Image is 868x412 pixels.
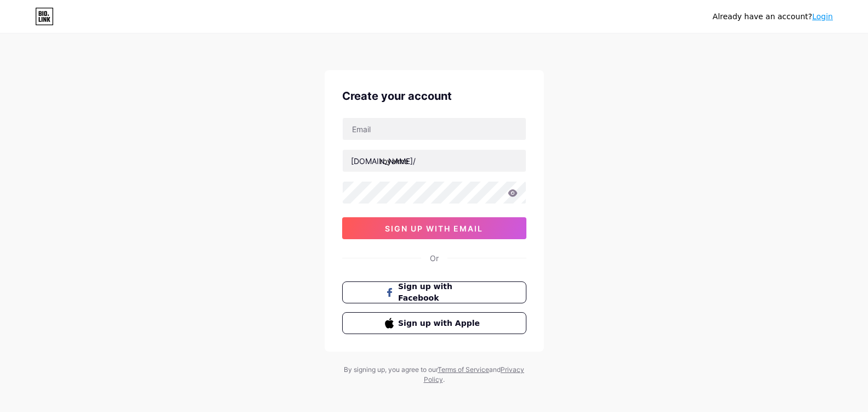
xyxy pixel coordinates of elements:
div: Or [430,252,439,264]
button: sign up with email [342,217,526,239]
span: Sign up with Facebook [398,281,483,304]
input: Email [343,118,526,140]
span: Sign up with Apple [398,318,483,329]
button: Sign up with Apple [342,312,526,334]
a: Login [812,12,833,21]
div: Already have an account? [713,11,833,22]
div: By signing up, you agree to our and . [341,365,527,385]
button: Sign up with Facebook [342,281,526,303]
input: username [343,150,526,172]
a: Terms of Service [438,365,489,374]
div: Create your account [342,88,526,104]
span: sign up with email [385,224,483,233]
div: [DOMAIN_NAME]/ [351,155,416,167]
